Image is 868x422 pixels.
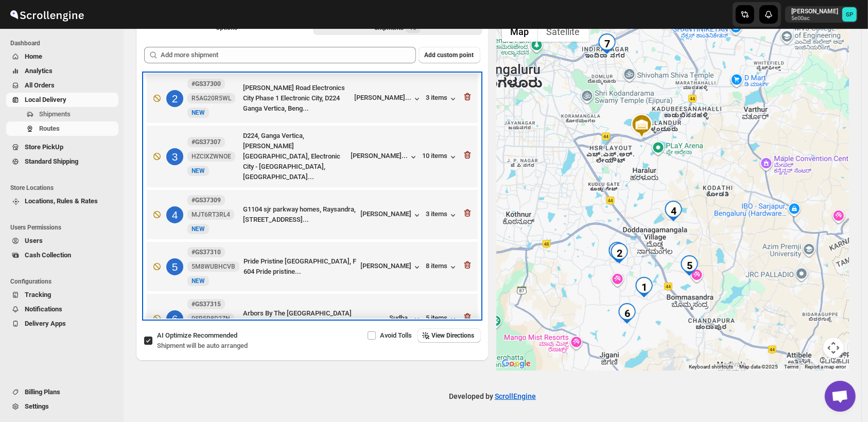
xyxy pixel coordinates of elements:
div: [PERSON_NAME] [361,210,422,220]
div: 5 [166,258,183,275]
p: 5e00ac [791,15,838,22]
div: D224, Ganga Vertica, [PERSON_NAME][GEOGRAPHIC_DATA], Electronic City - [GEOGRAPHIC_DATA], [GEOGRA... [243,131,347,182]
span: Local Delivery [25,96,66,103]
span: 0SR5P8D2ZN [192,314,230,323]
div: 6 [166,310,183,327]
span: Users Permissions [10,223,118,232]
button: Routes [6,121,118,136]
div: 3 [607,242,628,262]
span: Cash Collection [25,251,71,259]
p: [PERSON_NAME] [791,7,838,15]
button: 5 items [426,314,458,324]
span: Shipment will be auto arranged [157,342,248,349]
span: AI Optimize [157,331,237,339]
b: #GS37309 [192,197,221,204]
div: Sudha . [390,314,422,324]
span: NEW [192,277,205,285]
div: 5 [679,255,700,276]
div: 1 [634,277,654,297]
a: Report a map error [805,364,846,370]
button: 3 items [426,94,458,104]
button: Settings [6,399,118,414]
button: Cash Collection [6,248,118,262]
div: [PERSON_NAME]... [355,94,412,101]
span: Configurations [10,277,118,286]
div: 7 [597,33,617,54]
div: Arbors By The [GEOGRAPHIC_DATA][STREET_ADDRESS], Indi... [243,308,386,329]
button: Locations, Rules & Rates [6,194,118,208]
b: #GS37307 [192,138,221,146]
span: Standard Shipping [25,157,78,165]
div: 2 [166,90,183,107]
span: Shipments [39,110,71,118]
span: HZCIXZWNOE [192,152,231,161]
span: Avoid Tolls [380,331,412,339]
span: All Orders [25,81,55,89]
span: NEW [192,109,205,116]
span: Store PickUp [25,143,63,151]
b: #GS37310 [192,249,221,256]
button: Users [6,234,118,248]
span: Notifications [25,305,62,313]
div: Pride Pristine [GEOGRAPHIC_DATA], F 604 Pride pristine... [244,256,357,277]
span: NEW [192,225,205,233]
div: [PERSON_NAME] Road Electronics City Phase 1 Electronic City, D224 Ganga Vertica, Beng... [243,83,351,114]
button: All Orders [6,78,118,93]
div: G1104 sjr parkway homes, Raysandra, [STREET_ADDRESS]... [243,204,357,225]
span: View Directions [432,331,475,340]
span: Sulakshana Pundle [842,7,857,22]
button: Billing Plans [6,385,118,399]
span: MJT6RT3RL4 [192,210,230,219]
button: User menu [785,6,858,23]
div: 3 [166,148,183,165]
button: 10 items [423,152,458,162]
span: Tracking [25,291,51,298]
button: 8 items [426,262,458,272]
a: Open this area in Google Maps (opens a new window) [499,357,533,371]
b: #GS37315 [192,301,221,308]
span: Store Locations [10,184,118,192]
span: Routes [39,125,60,132]
button: Notifications [6,302,118,316]
button: Map camera controls [823,338,844,358]
input: Add more shipment [161,47,416,63]
span: 5M8WUBHCVB [192,262,235,271]
button: Tracking [6,288,118,302]
button: 3 items [426,210,458,220]
p: Developed by [449,391,536,401]
button: Show street map [502,21,538,42]
div: 4 [166,206,183,223]
a: Terms (opens in new tab) [784,364,798,370]
a: ScrollEngine [495,392,536,400]
div: 4 [663,201,684,221]
span: Settings [25,402,49,410]
span: Billing Plans [25,388,60,396]
span: Add custom point [425,51,474,59]
span: R5AG20R5WL [192,94,231,102]
a: Open chat [825,381,856,412]
button: [PERSON_NAME] [361,262,422,272]
button: Shipments [6,107,118,121]
b: #GS37300 [192,80,221,87]
img: ScrollEngine [8,2,85,27]
span: Recommended [193,331,237,339]
button: [PERSON_NAME]... [355,94,422,104]
div: 2 [609,243,630,263]
button: Home [6,49,118,64]
span: Locations, Rules & Rates [25,197,98,205]
button: Add custom point [419,47,480,63]
span: Analytics [25,67,53,75]
button: [PERSON_NAME]... [351,152,419,162]
button: Show satellite imagery [538,21,589,42]
div: Selected Shipments [136,39,489,323]
button: Delivery Apps [6,316,118,331]
img: Google [499,357,533,371]
span: Delivery Apps [25,320,66,327]
text: SP [846,11,853,18]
